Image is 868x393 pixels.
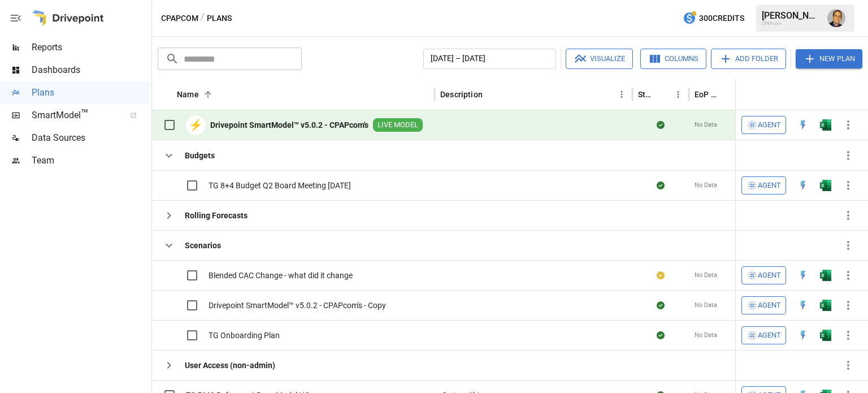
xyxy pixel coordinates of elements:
button: Agent [741,326,786,344]
button: Sort [484,87,500,102]
span: Drivepoint SmartModel™ v5.0.2 - CPAPcom's - Copy [209,300,386,311]
span: No Data [695,331,717,340]
b: User Access (non-admin) [185,360,275,371]
button: Add Folder [711,49,786,69]
div: Open in Quick Edit [797,270,809,281]
span: Agent [758,119,781,132]
div: Name [177,90,199,99]
b: Drivepoint SmartModel™ v5.0.2 - CPAPcom's [210,119,368,131]
span: Agent [758,179,781,192]
div: Description [440,90,483,99]
div: Open in Excel [820,300,831,311]
div: CPAPcom [762,21,821,26]
span: Data Sources [32,131,149,145]
button: Tom Gatto [821,2,852,34]
div: Open in Excel [820,270,831,281]
span: SmartModel [32,109,118,122]
b: Scenarios [185,240,221,251]
button: New Plan [796,49,862,68]
span: No Data [695,271,717,280]
div: EoP Cash [695,90,721,99]
img: quick-edit-flash.b8aec18c.svg [797,270,809,281]
div: Status [638,90,653,99]
img: Tom Gatto [827,9,845,27]
div: Your plan has changes in Excel that are not reflected in the Drivepoint Data Warehouse, select "S... [657,270,665,281]
div: Open in Quick Edit [797,180,809,191]
div: Sync complete [657,300,665,311]
img: excel-icon.76473adf.svg [820,270,831,281]
span: No Data [695,301,717,310]
div: Open in Quick Edit [797,300,809,311]
div: Sync complete [657,180,665,191]
div: ⚡ [186,115,206,135]
img: quick-edit-flash.b8aec18c.svg [797,330,809,341]
span: No Data [695,120,717,129]
b: Rolling Forecasts [185,210,248,221]
button: CPAPcom [161,11,198,25]
b: Budgets [185,150,215,161]
button: Description column menu [614,87,630,102]
div: Open in Excel [820,119,831,131]
span: ™ [81,107,89,121]
button: Columns [640,49,706,69]
button: Sort [722,87,738,102]
button: Agent [741,266,786,284]
button: Agent [741,296,786,314]
span: No Data [695,181,717,190]
div: / [201,11,205,25]
button: [DATE] – [DATE] [423,49,556,69]
span: Blended CAC Change - what did it change [209,270,353,281]
span: Agent [758,299,781,312]
div: Open in Quick Edit [797,330,809,341]
div: Open in Quick Edit [797,119,809,131]
span: TG Onboarding Plan [209,330,280,341]
img: excel-icon.76473adf.svg [820,180,831,191]
div: Open in Excel [820,180,831,191]
span: Dashboards [32,63,149,77]
button: Visualize [566,49,633,69]
span: Reports [32,41,149,54]
span: TG 8+4 Budget Q2 Board Meeting [DATE] [209,180,351,191]
span: LIVE MODEL [373,120,423,131]
button: Status column menu [670,87,686,102]
button: Sort [654,87,670,102]
img: quick-edit-flash.b8aec18c.svg [797,119,809,131]
img: excel-icon.76473adf.svg [820,300,831,311]
button: Sort [200,87,216,102]
span: Plans [32,86,149,100]
span: Team [32,154,149,167]
img: quick-edit-flash.b8aec18c.svg [797,300,809,311]
span: Agent [758,329,781,342]
span: 300 Credits [699,11,744,25]
div: Sync complete [657,119,665,131]
div: Sync complete [657,330,665,341]
button: Agent [741,176,786,195]
div: [PERSON_NAME] [762,10,821,21]
button: Sort [844,87,860,102]
span: Agent [758,269,781,282]
div: Open in Excel [820,330,831,341]
button: 300Credits [678,8,749,29]
img: excel-icon.76473adf.svg [820,119,831,131]
img: excel-icon.76473adf.svg [820,330,831,341]
img: quick-edit-flash.b8aec18c.svg [797,180,809,191]
button: Agent [741,116,786,134]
